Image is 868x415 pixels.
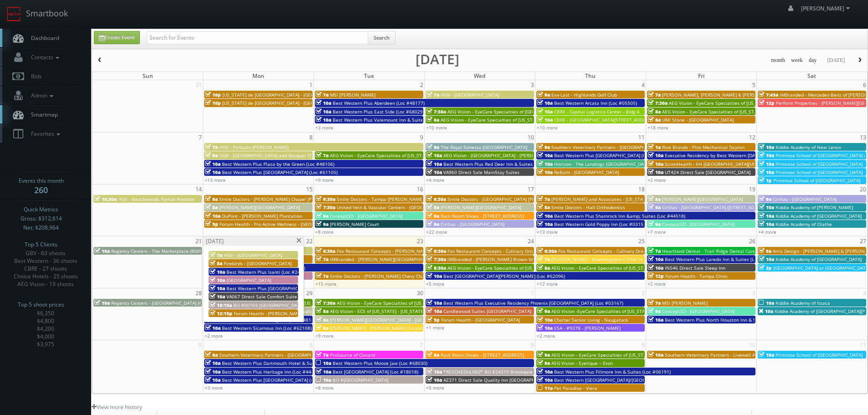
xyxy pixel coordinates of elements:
span: Sun [143,72,153,80]
span: Best Western Plus Isanti (Loc #24145) [226,269,310,275]
span: 7a [316,352,329,358]
span: [US_STATE] de [GEOGRAPHIC_DATA] - [GEOGRAPHIC_DATA] [222,92,348,98]
span: 6:30a [316,248,335,254]
span: Smile Doctors - [GEOGRAPHIC_DATA] [PERSON_NAME] Orthodontics [447,196,594,202]
button: month [768,55,788,66]
button: Search [368,31,395,45]
span: Fox Restaurant Concepts - Culinary Dropout - [GEOGRAPHIC_DATA] [447,248,591,254]
a: +1 more [426,324,444,331]
span: HGV - [GEOGRAPHIC_DATA] [441,92,499,98]
span: [PERSON_NAME][GEOGRAPHIC_DATA] - [GEOGRAPHIC_DATA] [330,317,459,323]
span: 7:30a [426,256,446,262]
span: 10a [648,161,663,167]
a: +13 more [537,229,558,235]
span: 10a [759,221,774,227]
span: [PERSON_NAME] - Bloomingdale's 59th St [551,256,642,262]
span: 10a [205,169,221,175]
span: 1a [648,144,661,150]
span: 7:30a [316,300,335,306]
span: Best [GEOGRAPHIC_DATA] (Loc #18018) [333,369,418,375]
span: Best Western Plus [GEOGRAPHIC_DATA] & Suites (Loc #61086) [226,285,362,292]
span: 9a [537,92,550,98]
span: 10a [426,152,442,159]
span: 10p [205,92,221,98]
span: Southern Veterinary Partners - [GEOGRAPHIC_DATA] [219,352,332,358]
span: 10a [759,161,774,167]
a: +2 more [205,333,223,339]
span: Kiddie Academy of New Lenox [776,144,841,150]
span: CBRE - [GEOGRAPHIC_DATA][STREET_ADDRESS][GEOGRAPHIC_DATA] [554,117,700,123]
span: 10a [759,144,774,150]
span: Best Western Plus Plaza by the Green (Loc #48106) [222,161,334,167]
span: Fox Restaurant Concepts - Culinary Dropout - [GEOGRAPHIC_DATA] [558,248,702,254]
span: 10a [759,300,774,306]
span: 10a [648,152,663,159]
span: [US_STATE] de [GEOGRAPHIC_DATA] - [GEOGRAPHIC_DATA] [222,100,348,106]
span: 10p [205,100,221,106]
span: Primrose School of [GEOGRAPHIC_DATA] [776,352,863,358]
a: +2 more [537,333,555,339]
span: 7a [648,300,661,306]
span: *RESCHEDULING* BU #24319 Brookdale [GEOGRAPHIC_DATA] [443,369,579,375]
span: [PERSON_NAME], [PERSON_NAME] & [PERSON_NAME], LLC - [GEOGRAPHIC_DATA] [662,92,837,98]
span: 10a [537,221,553,227]
span: HGV - Beachwoods Partial Reshoot [118,196,195,202]
span: Best Western Plus Shamrock Inn &amp; Suites (Loc #44518) [554,213,685,219]
span: 9a [316,213,329,219]
span: 7a [426,92,439,98]
span: 6:30a [537,248,557,254]
span: Forum Health - [PERSON_NAME] Clinic [234,310,317,317]
a: +10 more [426,124,447,131]
span: 12p [759,100,775,106]
span: 10a [537,161,553,167]
span: AEG Vision - EyeCare Specialties of [US_STATE] - Carolina Family Vision [662,108,816,115]
span: HGV - [GEOGRAPHIC_DATA] [224,252,282,258]
span: HGV - [GEOGRAPHIC_DATA] and Racquet Club [219,152,317,159]
span: Kiddie Academy of [PERSON_NAME] [776,204,853,210]
span: Dashboard [26,34,59,42]
span: 10a [759,308,773,314]
span: Charter Senior Living - Naugatuck [554,317,628,323]
span: [PERSON_NAME][GEOGRAPHIC_DATA] [441,204,521,210]
span: 10a [316,377,331,383]
input: Search for Events [147,31,368,44]
span: 9a [537,144,550,150]
span: 9a [537,308,550,314]
span: Candlewood Suites [GEOGRAPHIC_DATA] [GEOGRAPHIC_DATA] [443,308,577,314]
span: Regency Centers - The Marketplace (80099) [111,248,206,254]
span: 10a [759,169,774,175]
span: 7a [316,273,329,279]
span: CBRE - Capital Logistics Center - Bldg 6 [554,108,640,115]
span: Best Western Plus Valemount Inn & Suites (Loc #62120) [333,117,455,123]
span: 10a [426,169,442,175]
span: Rise Brands - Pins Mechanical Dayton [662,144,745,150]
span: AEG Vision - ECS of [US_STATE] - [US_STATE] Valley Family Eye Care [330,308,475,314]
span: 9a [759,196,771,202]
span: AEG Vision - EyeCare Specialties of [US_STATE] – [PERSON_NAME] Eye Care [551,352,714,358]
span: The Royal Sonesta [GEOGRAPHIC_DATA] [441,144,527,150]
span: Eva-Last - Highlands Golf Club [551,92,617,98]
a: +7 more [647,229,666,235]
span: 9a [316,221,329,227]
span: 1p [759,177,772,184]
span: ScionHealth - KH [GEOGRAPHIC_DATA][US_STATE] [665,161,772,167]
span: 10a [759,213,774,219]
span: AEG Vision - EyeCare Specialties of [US_STATE] – EyeCare in [GEOGRAPHIC_DATA] [330,152,506,159]
span: 10a [210,285,225,292]
span: Smile Doctors - [PERSON_NAME] Chevy Chase [330,273,429,279]
span: 9a [648,221,661,227]
a: +2 more [647,281,666,287]
span: Admin [26,92,56,99]
span: 7a [316,152,329,159]
span: 10a [316,360,331,366]
span: Regency Centers - [GEOGRAPHIC_DATA] (63020) [111,300,214,306]
span: 10a [94,248,110,254]
span: 7:45a [759,92,778,98]
span: 10a [537,152,553,159]
span: UT424 Direct Sale [GEOGRAPHIC_DATA] [665,169,750,175]
span: 7:30a [648,100,668,106]
span: 10a [205,317,221,323]
span: 5p [205,221,218,227]
a: +4 more [426,177,444,183]
button: [DATE] [824,55,848,66]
